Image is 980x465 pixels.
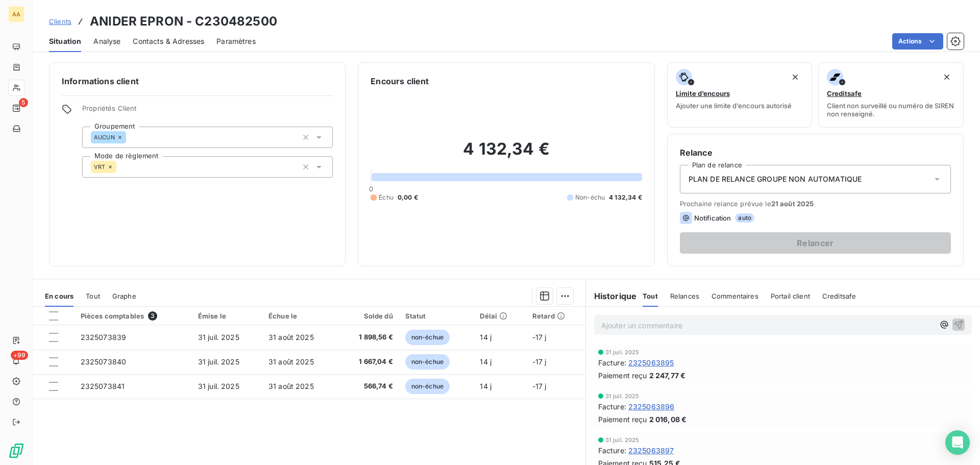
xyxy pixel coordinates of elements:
[8,100,24,116] a: 5
[198,312,256,320] div: Émise le
[268,333,314,341] span: 31 août 2025
[49,16,71,27] a: Clients
[628,401,675,412] span: 2325063896
[609,193,642,202] span: 4 132,34 €
[81,311,186,321] div: Pièces comptables
[532,312,579,320] div: Retard
[268,382,314,390] span: 31 août 2025
[480,382,492,390] span: 14 j
[405,379,450,394] span: non-échue
[771,200,814,208] span: 21 août 2025
[405,330,450,345] span: non-échue
[712,292,758,300] span: Commentaires
[148,311,157,321] span: 3
[680,232,951,254] button: Relancer
[532,333,547,341] span: -17 j
[680,200,951,208] span: Prochaine relance prévue le
[586,290,637,302] h6: Historique
[49,36,81,46] span: Situation
[345,312,393,320] div: Solde dû
[81,357,127,366] span: 2325073840
[49,17,71,26] span: Clients
[112,292,136,300] span: Graphe
[818,62,964,128] button: CreditsafeClient non surveillé ou numéro de SIREN non renseigné.
[689,174,862,184] span: PLAN DE RELANCE GROUPE NON AUTOMATIQUE
[198,382,239,390] span: 31 juil. 2025
[598,445,626,456] span: Facture :
[81,333,127,341] span: 2325073839
[598,401,626,412] span: Facture :
[649,370,686,381] span: 2 247,77 €
[598,370,647,381] span: Paiement reçu
[379,193,394,202] span: Échu
[827,102,955,118] span: Client non surveillé ou numéro de SIREN non renseigné.
[268,312,332,320] div: Échue le
[532,357,547,366] span: -17 j
[405,312,468,320] div: Statut
[532,382,547,390] span: -17 j
[480,333,492,341] span: 14 j
[371,139,642,169] h2: 4 132,34 €
[892,33,943,50] button: Actions
[81,382,125,390] span: 2325073841
[8,443,24,459] img: Logo LeanPay
[62,75,333,87] h6: Informations client
[133,36,204,46] span: Contacts & Adresses
[19,98,28,107] span: 5
[268,357,314,366] span: 31 août 2025
[86,292,100,300] span: Tout
[8,6,24,22] div: AA
[93,36,120,46] span: Analyse
[598,357,626,368] span: Facture :
[628,445,674,456] span: 2325063897
[694,214,731,222] span: Notification
[45,292,73,300] span: En cours
[94,164,105,170] span: VRT
[198,357,239,366] span: 31 juil. 2025
[94,134,115,140] span: AUCUN
[398,193,418,202] span: 0,00 €
[198,333,239,341] span: 31 juil. 2025
[945,430,970,455] div: Open Intercom Messenger
[605,437,640,443] span: 31 juil. 2025
[822,292,856,300] span: Creditsafe
[369,185,373,193] span: 0
[82,104,333,118] span: Propriétés Client
[405,354,450,370] span: non-échue
[605,393,640,399] span: 31 juil. 2025
[827,89,862,97] span: Creditsafe
[11,351,28,360] span: +99
[480,357,492,366] span: 14 j
[649,414,687,425] span: 2 016,08 €
[605,349,640,355] span: 31 juil. 2025
[90,12,277,31] h3: ANIDER EPRON - C230482500
[680,146,951,159] h6: Relance
[598,414,647,425] span: Paiement reçu
[628,357,674,368] span: 2325063895
[670,292,699,300] span: Relances
[771,292,810,300] span: Portail client
[116,162,125,172] input: Ajouter une valeur
[371,75,429,87] h6: Encours client
[345,332,393,342] span: 1 898,56 €
[643,292,658,300] span: Tout
[480,312,520,320] div: Délai
[575,193,605,202] span: Non-échu
[667,62,813,128] button: Limite d’encoursAjouter une limite d’encours autorisé
[676,102,792,110] span: Ajouter une limite d’encours autorisé
[676,89,730,97] span: Limite d’encours
[735,213,754,223] span: auto
[345,381,393,391] span: 566,74 €
[216,36,256,46] span: Paramètres
[126,133,134,142] input: Ajouter une valeur
[345,357,393,367] span: 1 667,04 €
